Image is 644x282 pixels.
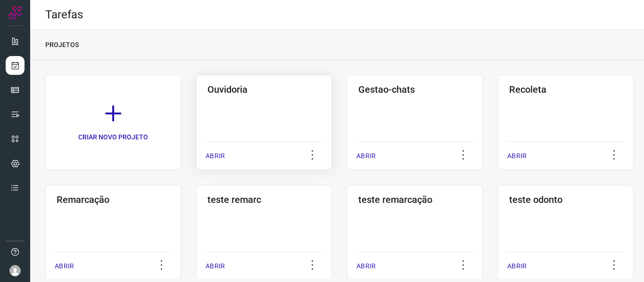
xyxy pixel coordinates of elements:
h3: Remarcação [57,194,170,205]
p: PROJETOS [45,40,79,50]
p: CRIAR NOVO PROJETO [78,132,148,142]
img: Logo [8,6,22,20]
h2: Tarefas [45,8,83,22]
h3: Recoleta [509,84,622,95]
h3: teste odonto [509,194,622,205]
p: ABRIR [206,151,225,161]
h3: Ouvidoria [207,84,321,95]
img: avatar-user-boy.jpg [9,265,21,276]
h3: teste remarc [207,194,321,205]
p: ABRIR [507,151,527,161]
p: ABRIR [356,151,376,161]
h3: Gestao-chats [358,84,471,95]
p: ABRIR [356,261,376,271]
p: ABRIR [206,261,225,271]
p: ABRIR [507,261,527,271]
h3: teste remarcação [358,194,471,205]
p: ABRIR [55,261,74,271]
